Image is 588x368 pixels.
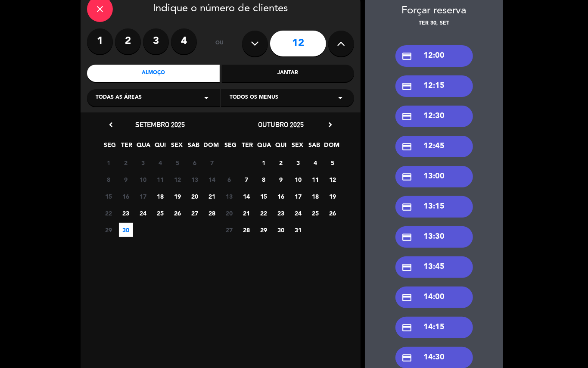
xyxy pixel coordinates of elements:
[222,206,236,220] span: 20
[222,189,236,203] span: 13
[136,189,150,203] span: 17
[136,206,150,220] span: 24
[103,140,117,154] span: SEG
[395,256,473,278] div: 13:45
[335,93,345,103] i: arrow_drop_down
[136,172,150,187] span: 10
[230,94,278,102] span: Todos os menus
[291,140,305,154] span: SEX
[365,19,503,28] div: Ter 30, set
[308,206,323,220] span: 25
[136,156,150,170] span: 3
[402,352,413,363] i: credit_card
[201,93,212,103] i: arrow_drop_down
[224,140,238,154] span: SEG
[326,172,340,187] span: 12
[204,140,218,154] span: DOM
[402,111,413,122] i: credit_card
[137,140,151,154] span: QUA
[171,156,185,170] span: 5
[395,75,473,97] div: 12:15
[87,65,220,82] div: Almoço
[153,206,168,220] span: 25
[120,140,134,154] span: TER
[257,172,271,187] span: 8
[257,140,271,154] span: QUA
[365,3,503,19] div: Forçar reserva
[291,206,305,220] span: 24
[257,206,271,220] span: 22
[274,206,288,220] span: 23
[402,232,413,243] i: credit_card
[402,51,413,62] i: credit_card
[205,206,219,220] span: 28
[395,196,473,218] div: 13:15
[395,166,473,187] div: 13:00
[395,226,473,248] div: 13:30
[205,28,233,59] div: ou
[326,156,340,170] span: 5
[188,156,202,170] span: 6
[205,156,219,170] span: 7
[308,156,323,170] span: 4
[187,140,201,154] span: SAB
[402,262,413,273] i: credit_card
[222,172,236,187] span: 6
[96,94,142,102] span: Todas as áreas
[205,189,219,203] span: 21
[395,45,473,67] div: 12:00
[171,172,185,187] span: 12
[240,189,254,203] span: 14
[257,223,271,237] span: 29
[402,202,413,212] i: credit_card
[102,156,116,170] span: 1
[274,189,288,203] span: 16
[402,141,413,152] i: credit_card
[274,156,288,170] span: 2
[188,189,202,203] span: 20
[326,189,340,203] span: 19
[153,189,168,203] span: 18
[87,28,113,54] label: 1
[291,189,305,203] span: 17
[258,120,304,129] span: outubro 2025
[102,189,116,203] span: 15
[240,172,254,187] span: 7
[102,172,116,187] span: 8
[153,156,168,170] span: 4
[240,206,254,220] span: 21
[143,28,169,54] label: 3
[326,206,340,220] span: 26
[119,206,133,220] span: 23
[115,28,141,54] label: 2
[106,120,115,129] i: chevron_left
[171,206,185,220] span: 26
[395,317,473,338] div: 14:15
[153,140,168,154] span: QUI
[291,223,305,237] span: 31
[402,81,413,92] i: credit_card
[119,223,133,237] span: 30
[257,189,271,203] span: 15
[171,28,197,54] label: 4
[95,4,105,14] i: close
[274,223,288,237] span: 30
[119,189,133,203] span: 16
[395,136,473,157] div: 12:45
[102,206,116,220] span: 22
[402,322,413,333] i: credit_card
[402,292,413,303] i: credit_card
[102,223,116,237] span: 29
[257,156,271,170] span: 1
[402,172,413,182] i: credit_card
[171,189,185,203] span: 19
[205,172,219,187] span: 14
[291,172,305,187] span: 10
[222,223,236,237] span: 27
[324,140,339,154] span: DOM
[188,206,202,220] span: 27
[395,106,473,127] div: 12:30
[136,120,185,129] span: setembro 2025
[308,189,323,203] span: 18
[240,223,254,237] span: 28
